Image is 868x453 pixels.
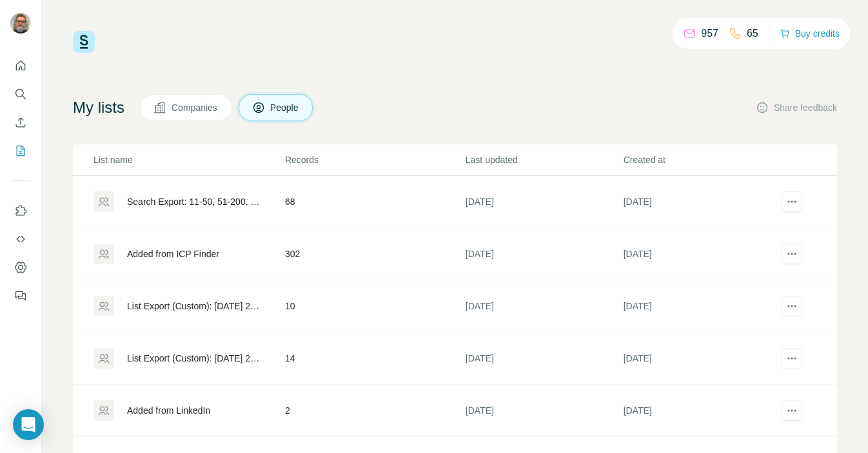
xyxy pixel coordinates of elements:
button: Use Surfe API [10,227,31,251]
button: actions [782,296,802,316]
button: Enrich CSV [10,111,31,134]
p: 957 [701,26,718,41]
td: 14 [284,333,465,385]
p: Last updated [466,153,622,166]
button: actions [782,191,802,212]
td: 68 [284,176,465,228]
button: actions [782,348,802,369]
td: [DATE] [623,228,781,280]
button: Feedback [10,284,31,307]
span: Companies [172,101,219,114]
td: [DATE] [465,228,623,280]
div: Added from LinkedIn [127,404,210,417]
button: Quick start [10,54,31,77]
p: 65 [747,26,758,41]
h4: My lists [73,97,124,118]
td: [DATE] [623,280,781,333]
td: [DATE] [623,176,781,228]
button: Share feedback [756,101,837,114]
button: Search [10,82,31,106]
img: Surfe Logo [73,31,95,53]
button: Dashboard [10,256,31,279]
td: [DATE] [465,385,623,437]
span: People [270,101,300,114]
p: List name [94,153,284,166]
div: Added from ICP Finder [127,247,219,260]
div: Search Export: 11-50, 51-200, Gerente general, Gerente de oficina, Gerente asistente, Gerente de ... [127,195,263,208]
div: Open Intercom Messenger [13,409,44,440]
div: List Export (Custom): [DATE] 22:12 [127,300,263,313]
td: [DATE] [465,176,623,228]
td: [DATE] [465,280,623,333]
td: [DATE] [623,333,781,385]
td: 2 [284,385,465,437]
td: [DATE] [465,333,623,385]
div: List Export (Custom): [DATE] 22:07 [127,352,263,365]
td: 302 [284,228,465,280]
button: My lists [10,139,31,162]
button: actions [782,244,802,264]
button: Buy credits [780,24,840,43]
img: Avatar [10,13,31,34]
button: actions [782,400,802,421]
td: 10 [284,280,465,333]
p: Records [285,153,464,166]
td: [DATE] [623,385,781,437]
button: Use Surfe on LinkedIn [10,199,31,222]
p: Created at [624,153,780,166]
